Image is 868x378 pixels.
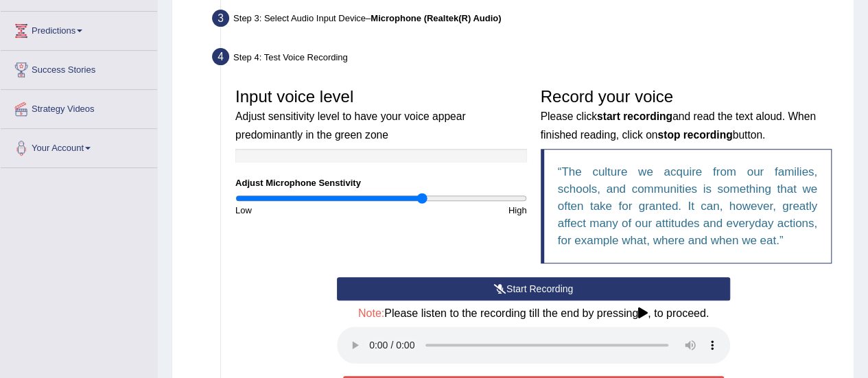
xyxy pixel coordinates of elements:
div: Low [228,204,381,217]
b: start recording [597,110,672,122]
h3: Input voice level [235,88,527,142]
small: Adjust sensitivity level to have your voice appear predominantly in the green zone [235,110,465,140]
a: Predictions [1,12,157,46]
b: stop recording [657,129,732,141]
h4: Please listen to the recording till the end by pressing , to proceed. [337,307,730,320]
div: Step 3: Select Audio Input Device [206,5,847,36]
span: – [366,13,501,23]
div: Step 4: Test Voice Recording [206,44,847,74]
h3: Record your voice [541,88,832,142]
a: Strategy Videos [1,90,157,124]
small: Please click and read the text aloud. When finished reading, click on button. [541,110,816,140]
label: Adjust Microphone Senstivity [235,176,361,189]
a: Success Stories [1,51,157,85]
a: Your Account [1,129,157,163]
div: High [381,204,533,217]
span: Note: [358,307,384,319]
button: Start Recording [337,277,730,300]
q: The culture we acquire from our families, schools, and communities is something that we often tak... [558,165,818,247]
b: Microphone (Realtek(R) Audio) [371,13,501,23]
